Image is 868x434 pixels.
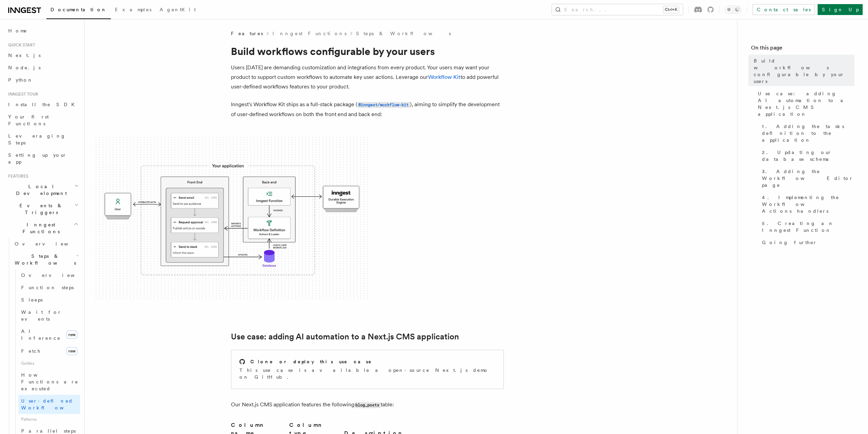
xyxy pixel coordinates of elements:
[762,220,854,234] span: 5. Creating an Inngest Function
[751,55,854,87] a: Build workflows configurable by your users
[755,87,854,120] a: Use case: adding AI automation to a Next.js CMS application
[18,358,80,369] span: Guides
[5,74,80,86] a: Python
[21,372,78,391] span: How Functions are executed
[357,102,410,108] code: @inngest/workflow-kit
[762,168,854,188] span: 3. Adding the Workflow Editor page
[5,199,80,219] button: Events & Triggers
[5,183,74,197] span: Local Development
[5,173,28,179] span: Features
[250,358,372,365] h2: Clone or deploy this use case
[115,7,151,12] span: Examples
[18,414,80,425] span: Patterns
[18,281,80,294] a: Function steps
[231,332,459,341] a: Use case: adding AI automation to a Next.js CMS application
[759,236,854,249] a: Going further
[21,309,62,322] span: Wait for events
[663,6,679,13] kbd: Ctrl+K
[5,92,38,97] span: Inngest tour
[231,30,263,37] span: Features
[15,241,85,247] span: Overview
[5,219,80,238] button: Inngest Functions
[18,294,80,306] a: Sleeps
[231,400,504,410] p: Our Next.js CMS application features the following table:
[758,90,854,117] span: Use case: adding AI automation to a Next.js CMS application
[239,367,495,380] p: This use case is available a open-source Next.js demo on GitHub.
[231,100,504,119] p: Inngest's Workflow Kit ships as a full-stack package ( ), aiming to simplify the development of u...
[5,98,80,111] a: Install the SDK
[18,369,80,395] a: How Functions are executed
[12,238,80,250] a: Overview
[231,45,504,57] h1: Build workflows configurable by your users
[762,239,817,246] span: Going further
[762,194,854,214] span: 4. Implementing the Workflow Actions handlers
[66,347,77,355] span: new
[357,101,410,108] a: @inngest/workflow-kit
[759,165,854,191] a: 3. Adding the Workflow Editor page
[231,63,504,92] p: Users [DATE] are demanding customization and integrations from every product. Your users may want...
[5,42,35,48] span: Quick start
[95,137,368,300] img: The Workflow Kit provides a Workflow Engine to compose workflow actions on the back end and a set...
[8,27,27,34] span: Home
[5,111,80,130] a: Your first Functions
[8,102,79,107] span: Install the SDK
[66,331,77,339] span: new
[18,395,80,414] a: User-defined Workflows
[18,269,80,281] a: Overview
[8,133,66,145] span: Leveraging Steps
[8,114,49,126] span: Your first Functions
[21,428,76,434] span: Parallel steps
[18,344,80,358] a: Fetchnew
[156,2,200,18] a: AgentKit
[5,180,80,199] button: Local Development
[428,74,460,80] a: Workflow Kit
[21,398,83,410] span: User-defined Workflows
[5,202,74,216] span: Events & Triggers
[762,123,854,143] span: 1. Adding the tasks definition to the application
[751,44,854,55] h4: On this page
[762,149,854,163] span: 2. Updating our database schema
[50,7,107,12] span: Documentation
[759,120,854,146] a: 1. Adding the tasks definition to the application
[21,348,41,354] span: Fetch
[5,49,80,61] a: Next.js
[725,5,741,14] button: Toggle dark mode
[12,253,76,266] span: Steps & Workflows
[759,146,854,165] a: 2. Updating our database schema
[160,7,196,12] span: AgentKit
[759,191,854,217] a: 4. Implementing the Workflow Actions handlers
[354,402,381,408] code: blog_posts
[273,30,347,37] a: Inngest Functions
[21,272,91,278] span: Overview
[18,306,80,325] a: Wait for events
[752,4,815,15] a: Contact sales
[8,65,41,70] span: Node.js
[5,25,80,37] a: Home
[8,53,41,58] span: Next.js
[111,2,156,18] a: Examples
[759,217,854,236] a: 5. Creating an Inngest Function
[21,285,74,290] span: Function steps
[8,152,67,165] span: Setting up your app
[5,61,80,74] a: Node.js
[12,250,80,269] button: Steps & Workflows
[8,77,33,83] span: Python
[356,30,451,37] a: Steps & Workflows
[231,350,504,389] a: Clone or deploy this use caseThis use case is available a open-source Next.js demo on GitHub.
[46,2,111,19] a: Documentation
[552,4,683,15] button: Search...Ctrl+K
[21,297,43,303] span: Sleeps
[5,130,80,149] a: Leveraging Steps
[5,221,74,235] span: Inngest Functions
[818,4,863,15] a: Sign Up
[18,325,80,344] a: AI Inferencenew
[21,328,61,341] span: AI Inference
[5,149,80,168] a: Setting up your app
[754,57,854,85] span: Build workflows configurable by your users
